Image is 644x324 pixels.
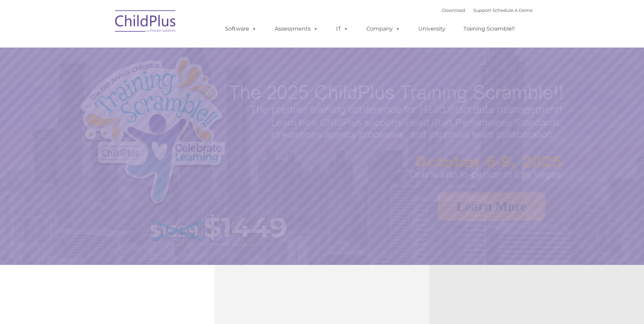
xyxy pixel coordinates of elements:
[473,7,491,13] a: Support
[442,7,533,13] font: |
[360,22,407,36] a: Company
[112,5,180,39] img: ChildPlus by Procare Solutions
[493,7,533,13] a: Schedule A Demo
[442,7,465,13] a: Download
[457,22,521,36] a: Training Scramble!!
[411,22,452,36] a: University
[268,22,325,36] a: Assessments
[438,192,545,221] a: Learn More
[329,22,355,36] a: IT
[218,22,263,36] a: Software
